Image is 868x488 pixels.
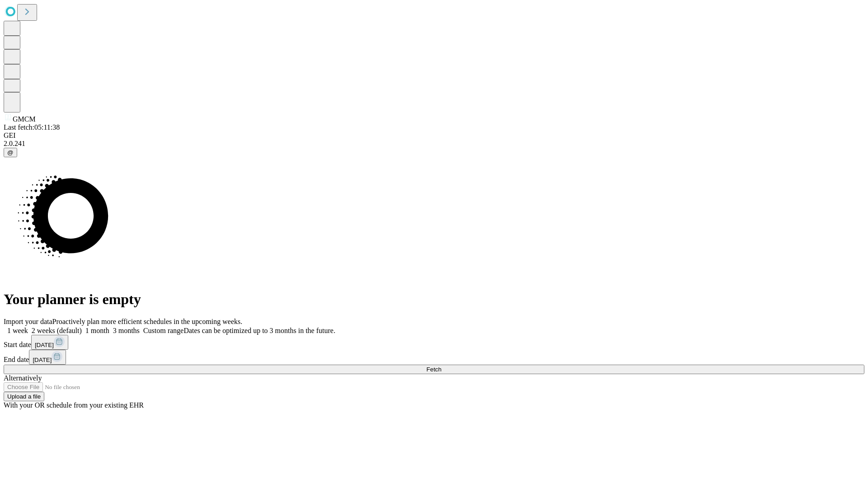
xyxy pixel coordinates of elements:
[184,327,335,334] span: Dates can be optimized up to 3 months in the future.
[33,357,52,363] span: [DATE]
[29,350,66,365] button: [DATE]
[4,365,864,374] button: Fetch
[4,374,42,382] span: Alternatively
[4,123,60,131] span: Last fetch: 05:11:38
[52,318,242,325] span: Proactively plan more efficient schedules in the upcoming weeks.
[4,401,144,409] span: With your OR schedule from your existing EHR
[4,335,864,350] div: Start date
[7,327,28,334] span: 1 week
[143,327,184,334] span: Custom range
[35,342,54,348] span: [DATE]
[4,131,864,140] div: GEI
[4,350,864,365] div: End date
[32,327,82,334] span: 2 weeks (default)
[4,291,864,308] h1: Your planner is empty
[4,318,52,325] span: Import your data
[4,140,864,148] div: 2.0.241
[7,149,14,156] span: @
[4,148,17,157] button: @
[13,115,36,123] span: GMCM
[85,327,109,334] span: 1 month
[31,335,68,350] button: [DATE]
[113,327,140,334] span: 3 months
[4,392,44,401] button: Upload a file
[426,366,441,373] span: Fetch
